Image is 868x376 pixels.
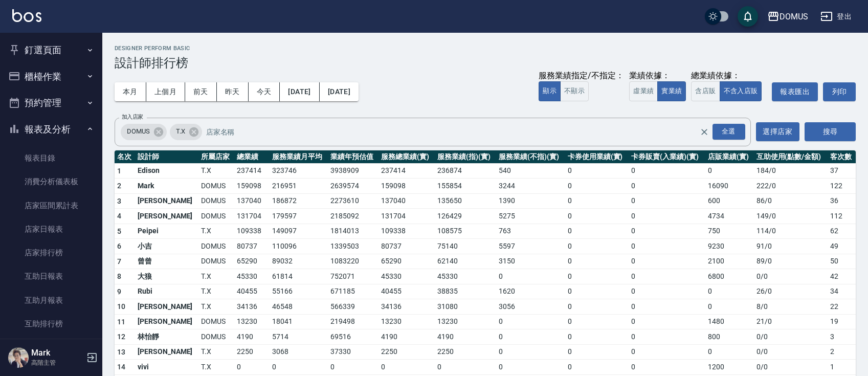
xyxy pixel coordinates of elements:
[565,209,629,224] td: 0
[496,360,565,375] td: 0
[234,239,270,254] td: 80737
[691,81,720,101] button: 含店販
[198,254,234,269] td: DOMUS
[328,163,379,179] td: 3938909
[629,329,705,345] td: 0
[135,269,198,284] td: 大狼
[828,314,856,329] td: 19
[379,254,435,269] td: 65290
[328,360,379,375] td: 0
[754,150,828,164] th: 互助使用(點數/金額)
[720,81,762,101] button: 不含入店販
[496,344,565,360] td: 0
[379,329,435,345] td: 4190
[117,333,126,341] span: 12
[328,239,379,254] td: 1339503
[780,10,808,23] div: DOMUS
[117,318,126,326] span: 11
[435,299,496,315] td: 31080
[754,239,828,254] td: 91 / 0
[705,329,754,345] td: 800
[379,344,435,360] td: 2250
[4,37,98,63] button: 釘選頁面
[270,299,328,315] td: 46548
[4,336,98,359] a: 互助點數明細
[4,241,98,264] a: 店家排行榜
[705,193,754,209] td: 600
[828,254,856,269] td: 50
[198,344,234,360] td: T.X
[4,90,98,116] button: 預約管理
[816,7,856,26] button: 登出
[135,254,198,269] td: 曾曾
[4,146,98,170] a: 報表目錄
[756,122,800,141] button: 選擇店家
[270,224,328,239] td: 149097
[435,269,496,284] td: 45330
[705,299,754,315] td: 0
[270,254,328,269] td: 89032
[135,224,198,239] td: Peipei
[705,239,754,254] td: 9230
[565,329,629,345] td: 0
[435,314,496,329] td: 13230
[379,299,435,315] td: 34136
[629,284,705,299] td: 0
[270,344,328,360] td: 3068
[565,284,629,299] td: 0
[117,242,121,250] span: 6
[198,193,234,209] td: DOMUS
[379,150,435,164] th: 服務總業績(實)
[328,254,379,269] td: 1083220
[12,9,41,22] img: Logo
[828,179,856,194] td: 122
[629,314,705,329] td: 0
[121,124,167,140] div: DOMUS
[31,348,83,358] h5: Mark
[117,287,121,296] span: 9
[754,314,828,329] td: 21 / 0
[185,82,217,101] button: 前天
[713,124,745,140] div: 全選
[121,126,156,137] span: DOMUS
[565,150,629,164] th: 卡券使用業績(實)
[198,299,234,315] td: T.X
[146,82,185,101] button: 上個月
[234,163,270,179] td: 237414
[629,239,705,254] td: 0
[328,284,379,299] td: 671185
[198,209,234,224] td: DOMUS
[754,299,828,315] td: 8 / 0
[217,82,249,101] button: 昨天
[328,224,379,239] td: 1814013
[763,6,812,27] button: DOMUS
[270,163,328,179] td: 323746
[270,239,328,254] td: 110096
[565,314,629,329] td: 0
[565,360,629,375] td: 0
[754,179,828,194] td: 222 / 0
[270,360,328,375] td: 0
[496,224,565,239] td: 763
[435,360,496,375] td: 0
[234,344,270,360] td: 2250
[379,179,435,194] td: 159098
[828,209,856,224] td: 112
[828,299,856,315] td: 22
[270,193,328,209] td: 186872
[565,224,629,239] td: 0
[828,344,856,360] td: 2
[135,179,198,194] td: Mark
[135,360,198,375] td: vivi
[328,269,379,284] td: 752071
[328,344,379,360] td: 37330
[135,284,198,299] td: Rubi
[565,299,629,315] td: 0
[4,312,98,336] a: 互助排行榜
[496,254,565,269] td: 3150
[754,224,828,239] td: 114 / 0
[828,150,856,164] th: 客次數
[496,269,565,284] td: 0
[115,150,135,164] th: 名次
[629,360,705,375] td: 0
